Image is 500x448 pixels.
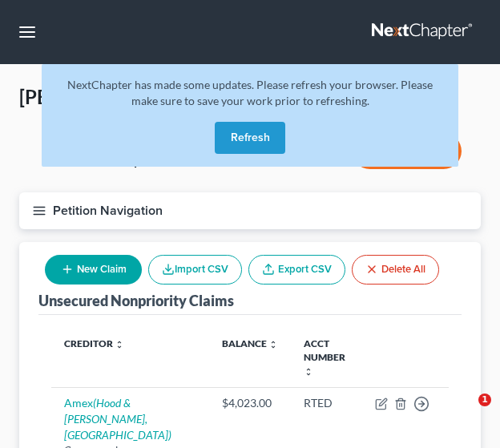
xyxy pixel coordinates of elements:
[446,394,484,432] iframe: Intercom live chat
[19,85,171,108] span: [PERSON_NAME]
[478,394,491,406] span: 1
[115,340,124,349] i: unfold_more
[304,395,349,411] div: RTED
[352,255,439,285] button: Delete All
[19,192,481,229] button: Petition Navigation
[222,337,278,349] a: Balance unfold_more
[64,396,171,442] a: Amex(Hood & [PERSON_NAME], [GEOGRAPHIC_DATA])
[268,340,278,349] i: unfold_more
[215,122,285,154] button: Refresh
[148,255,242,285] button: Import CSV
[222,395,278,411] div: $4,023.00
[38,291,234,310] div: Unsecured Nonpriority Claims
[67,78,433,107] span: NextChapter has made some updates. Please refresh your browser. Please make sure to save your wor...
[64,396,171,442] i: (Hood & [PERSON_NAME], [GEOGRAPHIC_DATA])
[64,337,124,349] a: Creditor unfold_more
[45,255,142,285] button: New Claim
[304,367,313,377] i: unfold_more
[248,255,345,285] a: Export CSV
[304,337,345,377] a: Acct Number unfold_more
